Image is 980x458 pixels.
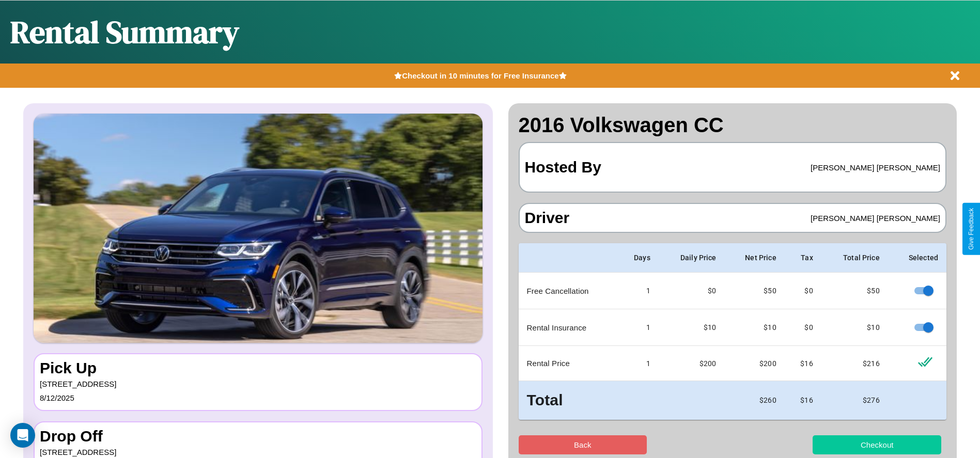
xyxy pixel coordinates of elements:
[10,423,35,448] div: Open Intercom Messenger
[968,208,975,250] div: Give Feedback
[821,273,888,309] td: $ 50
[617,243,659,273] th: Days
[813,435,941,454] button: Checkout
[519,114,947,137] h2: 2016 Volkswagen CC
[617,273,659,309] td: 1
[725,273,785,309] td: $ 50
[821,309,888,346] td: $ 10
[659,243,725,273] th: Daily Price
[527,321,609,335] p: Rental Insurance
[725,381,785,420] td: $ 260
[40,377,476,391] p: [STREET_ADDRESS]
[785,243,821,273] th: Tax
[40,428,476,445] h3: Drop Off
[617,309,659,346] td: 1
[527,284,609,298] p: Free Cancellation
[527,389,609,412] h3: Total
[525,209,570,227] h3: Driver
[811,161,940,175] p: [PERSON_NAME] [PERSON_NAME]
[617,346,659,381] td: 1
[725,243,785,273] th: Net Price
[821,243,888,273] th: Total Price
[402,71,558,80] b: Checkout in 10 minutes for Free Insurance
[785,381,821,420] td: $ 16
[725,309,785,346] td: $ 10
[821,381,888,420] td: $ 276
[40,359,476,377] h3: Pick Up
[519,243,947,420] table: simple table
[785,309,821,346] td: $0
[10,11,239,53] h1: Rental Summary
[785,346,821,381] td: $ 16
[785,273,821,309] td: $0
[659,309,725,346] td: $10
[725,346,785,381] td: $ 200
[888,243,946,273] th: Selected
[659,346,725,381] td: $ 200
[821,346,888,381] td: $ 216
[527,356,609,370] p: Rental Price
[659,273,725,309] td: $0
[40,391,476,405] p: 8 / 12 / 2025
[811,211,940,225] p: [PERSON_NAME] [PERSON_NAME]
[519,435,647,454] button: Back
[525,148,601,186] h3: Hosted By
